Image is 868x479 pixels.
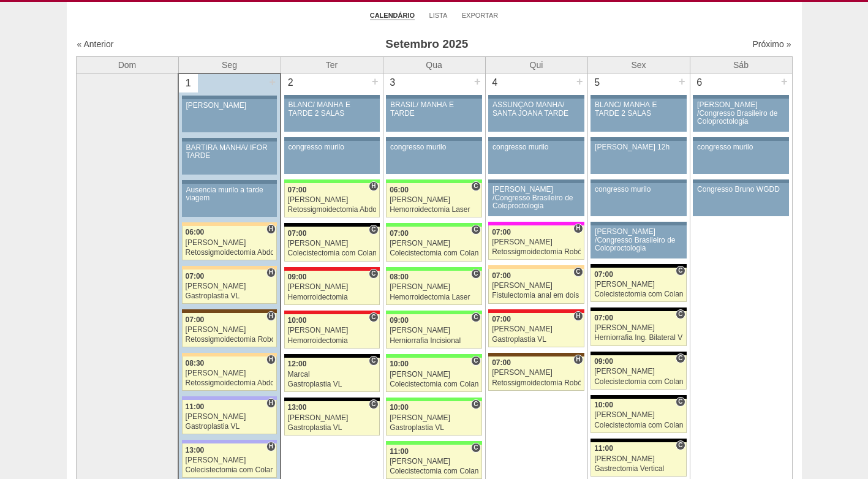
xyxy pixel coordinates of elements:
div: BLANC/ MANHÃ E TARDE 2 SALAS [595,101,682,117]
span: Hospital [573,355,583,364]
div: Key: Blanc [591,395,686,399]
div: Retossigmoidectomia Abdominal VL [186,379,274,387]
a: C 07:00 [PERSON_NAME] Colecistectomia com Colangiografia VL [386,227,481,261]
div: Key: Christóvão da Gama [182,440,277,443]
div: [PERSON_NAME] [288,326,376,334]
div: ASSUNÇÃO MANHÃ/ SANTA JOANA TARDE [492,101,580,117]
span: 08:00 [390,273,409,281]
a: Lista [429,11,448,20]
div: [PERSON_NAME] [186,239,274,247]
span: Consultório [573,267,583,277]
a: Exportar [462,11,499,20]
div: Key: Aviso [693,137,788,141]
a: C 09:00 [PERSON_NAME] Herniorrafia Incisional [386,314,481,349]
div: Key: Brasil [284,179,380,183]
span: 10:00 [390,360,409,368]
div: [PERSON_NAME] [186,326,274,334]
div: Marcal [288,371,376,379]
a: C 07:00 [PERSON_NAME] Fistulectomia anal em dois tempos [488,269,584,303]
span: Hospital [266,224,276,234]
div: [PERSON_NAME] [390,458,478,466]
div: Key: Aviso [693,179,788,183]
a: H 13:00 [PERSON_NAME] Colecistectomia com Colangiografia VL [182,443,277,478]
div: Key: Aviso [182,96,277,99]
a: H 07:00 [PERSON_NAME] Gastroplastia VL [182,270,277,304]
span: Consultório [369,356,378,366]
div: Key: Assunção [488,309,584,313]
div: Key: Brasil [386,267,481,271]
div: [PERSON_NAME] [492,325,581,333]
a: [PERSON_NAME] [182,99,277,132]
div: Key: Brasil [386,398,481,401]
div: Colecistectomia com Colangiografia VL [288,249,376,257]
div: Key: Aviso [591,137,686,141]
div: Hemorroidectomia Laser [390,293,478,301]
span: 07:00 [390,229,409,238]
a: C 07:00 [PERSON_NAME] Colecistectomia com Colangiografia VL [591,268,686,302]
div: Key: Bartira [182,353,277,356]
th: Dom [76,56,178,74]
div: Key: Aviso [591,222,686,225]
div: Key: Aviso [488,95,584,99]
span: Consultório [676,353,685,363]
span: 11:00 [594,444,613,453]
div: 6 [690,74,709,92]
span: 11:00 [390,447,409,456]
div: Key: Brasil [386,311,481,314]
a: C 09:00 [PERSON_NAME] Hemorroidectomia [284,271,380,305]
th: Seg [178,56,281,74]
div: [PERSON_NAME] [288,196,376,204]
div: Key: Blanc [591,352,686,355]
div: [PERSON_NAME] [288,240,376,247]
span: 10:00 [390,403,409,412]
div: Key: Pro Matre [488,222,584,225]
a: Próximo » [752,39,791,49]
span: 07:00 [594,314,613,322]
div: Key: Santa Joana [488,353,584,356]
div: [PERSON_NAME] [492,282,581,290]
a: C 10:00 [PERSON_NAME] Colecistectomia com Colangiografia VL [386,358,481,392]
span: 11:00 [186,402,205,411]
a: congresso murilo [386,141,481,174]
span: Consultório [676,266,685,276]
span: Hospital [369,181,378,191]
div: Key: Aviso [182,180,277,184]
div: BARTIRA MANHÃ/ IFOR TARDE [186,144,273,160]
span: Hospital [266,311,276,321]
a: congresso murilo [488,141,584,174]
span: 13:00 [288,403,307,412]
div: Key: Christóvão da Gama [182,396,277,400]
a: ASSUNÇÃO MANHÃ/ SANTA JOANA TARDE [488,99,584,132]
span: Consultório [471,225,480,235]
span: 07:00 [186,315,205,324]
a: BLANC/ MANHÃ E TARDE 2 SALAS [591,99,686,132]
div: + [779,74,790,89]
span: 07:00 [492,271,511,280]
a: C 07:00 [PERSON_NAME] Colecistectomia com Colangiografia VL [284,227,380,261]
a: [PERSON_NAME] /Congresso Brasileiro de Coloproctologia [693,99,788,132]
div: Gastrectomia Vertical [594,465,683,473]
div: BLANC/ MANHÃ E TARDE 2 SALAS [289,101,376,117]
div: [PERSON_NAME] [390,371,478,379]
div: Key: Aviso [284,137,380,141]
div: Key: Aviso [182,138,277,141]
div: Key: Aviso [488,179,584,183]
span: Hospital [266,268,276,277]
div: [PERSON_NAME] [390,240,478,247]
div: congresso murilo [289,143,376,151]
div: [PERSON_NAME] [186,282,274,290]
div: Colecistectomia com Colangiografia VL [186,466,274,474]
div: Ausencia murilo a tarde viagem [186,186,273,202]
div: Key: Bartira [488,265,584,269]
div: Key: Aviso [693,95,788,99]
a: H 11:00 [PERSON_NAME] Gastroplastia VL [182,400,277,434]
div: Key: Aviso [386,137,481,141]
a: C 10:00 [PERSON_NAME] Gastroplastia VL [386,401,481,436]
div: [PERSON_NAME] [594,368,683,375]
a: congresso murilo [693,141,788,174]
span: 10:00 [288,316,307,325]
th: Qua [383,56,485,74]
div: Key: Aviso [284,95,380,99]
a: C 10:00 [PERSON_NAME] Colecistectomia com Colangiografia VL [591,399,686,433]
div: Colecistectomia com Colangiografia VL [390,380,478,388]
